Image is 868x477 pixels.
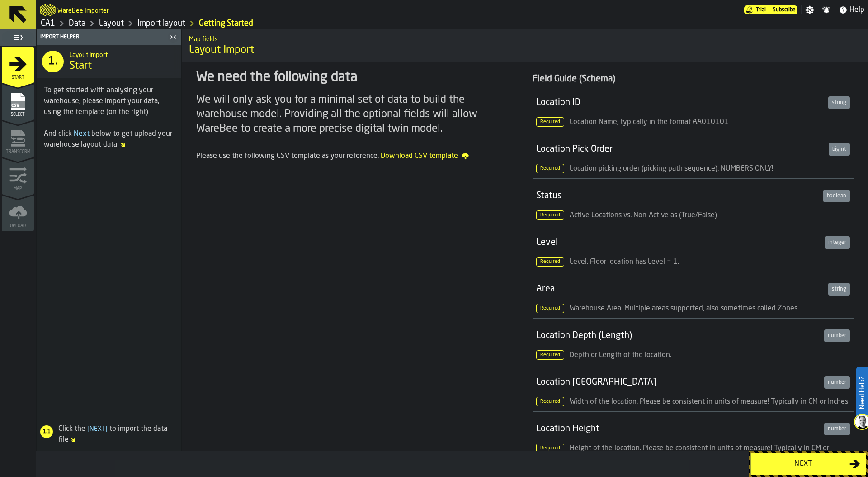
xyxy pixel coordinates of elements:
div: boolean [823,190,850,202]
span: Required [536,397,564,406]
a: link-to-/wh/i/76e2a128-1b54-4d66-80d4-05ae4c277723/designer [99,19,124,29]
span: Trial [756,7,766,13]
div: string [828,96,850,109]
span: Required [536,117,564,127]
span: Upload [2,224,34,229]
span: Required [536,304,564,313]
div: Location ID [536,96,825,109]
label: Need Help? [857,367,867,418]
div: number [824,376,850,389]
span: Width of the location. Please be consistent in units of measure! Typically in CM or Inches [570,398,848,405]
label: button-toggle-Help [835,5,868,15]
span: Subscribe [773,7,796,13]
div: Location Pick Order [536,143,825,156]
div: title-Start [37,45,181,78]
span: ] [105,426,108,432]
div: Area [536,283,825,296]
div: Location Depth (Length) [536,329,821,342]
span: Download CSV template [381,151,469,162]
span: Location Name, typically in the format AA010101 [570,119,729,126]
li: menu Upload [2,195,34,231]
span: Required [536,164,564,173]
div: bigint [829,143,850,156]
span: Please use the following CSV template as your reference. [196,153,379,160]
div: We will only ask you for a minimal set of data to build the warehouse model. Providing all the op... [196,93,517,136]
div: Location [GEOGRAPHIC_DATA] [536,376,821,389]
div: We need the following data [196,69,517,86]
a: link-to-/wh/i/76e2a128-1b54-4d66-80d4-05ae4c277723/import/layout/932d2f57-0b59-4bce-b86b-04decbae... [199,19,253,29]
span: [ [87,426,90,432]
span: Help [849,5,864,15]
span: Next [85,426,109,432]
div: number [824,329,850,342]
nav: Breadcrumb [40,18,452,29]
span: Required [536,210,564,220]
div: Level [536,236,821,249]
div: Location Height [536,423,821,435]
span: Select [2,112,34,117]
span: Layout Import [189,43,861,57]
span: Start [69,59,92,73]
div: Click the to import the data file [37,424,178,445]
a: link-to-/wh/i/76e2a128-1b54-4d66-80d4-05ae4c277723/import/layout/ [137,19,185,29]
header: Import Helper [37,29,181,45]
span: Warehouse Area. Multiple areas supported, also sometimes called Zones [570,305,797,312]
li: menu Transform [2,121,34,157]
span: Active Locations vs. Non-Active as (True/False) [570,212,717,219]
label: button-toggle-Close me [167,32,179,43]
span: Height of the location. Please be consistent in units of measure! Typically in CM or Inches [536,445,829,464]
div: string [828,283,850,296]
span: Level. Floor location has Level = 1. [570,258,679,266]
div: title-Layout Import [182,29,868,62]
div: 1. [42,51,64,72]
span: Location picking order (picking path sequence). NUMBERS ONLY! [570,165,773,172]
li: menu Map [2,158,34,194]
a: link-to-/wh/i/76e2a128-1b54-4d66-80d4-05ae4c277723 [41,19,55,29]
div: To get started with analysing your warehouse, please import your data, using the template (on the... [44,85,174,118]
div: And click below to get upload your warehouse layout data. [44,129,174,150]
span: — [768,7,771,13]
label: button-toggle-Settings [802,5,818,14]
h2: Sub Title [57,5,109,14]
div: Field Guide (Schema) [533,73,854,86]
label: button-toggle-Toggle Full Menu [2,31,34,44]
span: Required [536,257,564,267]
div: number [824,423,850,435]
span: Required [536,350,564,360]
span: Next [74,130,90,138]
a: link-to-/wh/i/76e2a128-1b54-4d66-80d4-05ae4c277723/pricing/ [744,5,797,14]
span: Map [2,186,34,191]
span: Start [2,75,34,80]
li: menu Select [2,84,34,120]
span: 1.1 [41,429,52,435]
div: Status [536,190,820,202]
div: Next [756,458,849,469]
li: menu Start [2,47,34,83]
h2: Sub Title [69,50,174,59]
div: Menu Subscription [744,5,797,14]
div: integer [825,236,850,249]
label: button-toggle-Notifications [818,5,835,14]
a: logo-header [40,2,56,18]
span: Depth or Length of the location. [570,352,671,359]
button: button-Next [750,453,866,475]
span: Required [536,444,564,453]
h2: Sub Title [189,34,861,43]
a: Download CSV template [381,151,469,162]
div: Import Helper [38,34,167,40]
a: link-to-/wh/i/76e2a128-1b54-4d66-80d4-05ae4c277723/data [69,19,85,29]
span: Transform [2,149,34,154]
